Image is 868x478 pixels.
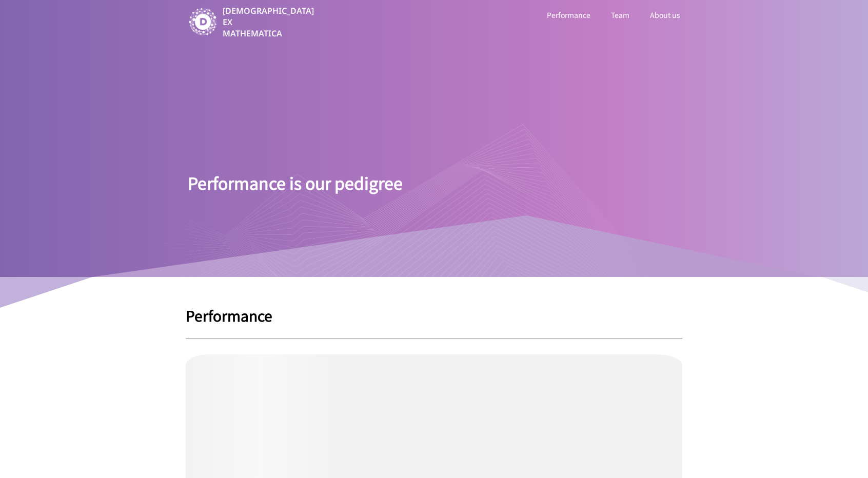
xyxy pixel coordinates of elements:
[648,8,682,22] a: About us
[186,308,682,323] h1: Performance
[609,8,632,22] a: Team
[545,8,593,22] a: Performance
[188,7,218,37] img: image
[223,5,316,39] p: [DEMOGRAPHIC_DATA] EX MATHEMATICA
